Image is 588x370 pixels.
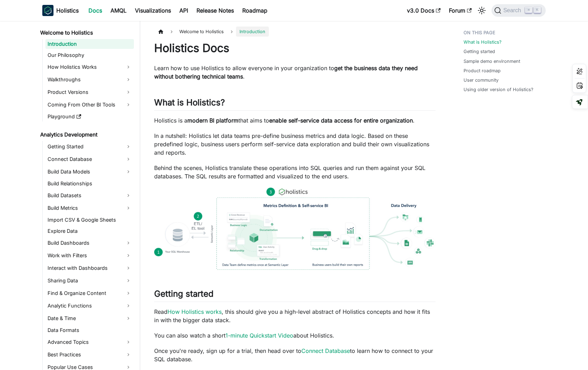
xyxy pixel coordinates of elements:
p: Read , this should give you a high-level abstract of Holistics concepts and how it fits in with t... [154,308,436,324]
a: Playground [45,112,134,121]
a: Sharing Data [45,275,134,286]
a: Analytics Development [38,130,134,140]
h2: Getting started [154,289,436,302]
a: Forum [445,5,476,16]
a: Using older version of Holistics? [464,86,533,93]
nav: Breadcrumbs [154,27,436,37]
p: You can also watch a short about Holistics. [154,331,436,340]
a: Build Metrics [45,202,134,214]
a: Getting Started [45,141,134,152]
span: Welcome to Holistics [176,27,227,37]
h1: Holistics Docs [154,41,436,55]
a: How Holistics works [167,308,222,315]
a: Welcome to Holistics [38,28,134,38]
a: API [175,5,192,16]
nav: Docs sidebar [35,21,140,370]
p: In a nutshell: Holistics let data teams pre-define business metrics and data logic. Based on thes... [154,132,436,157]
p: Once you're ready, sign up for a trial, then head over to to learn how to connect to your SQL dat... [154,347,436,363]
a: Advanced Topics [45,336,134,348]
a: Connect Database [301,347,350,354]
a: 1-minute Quickstart Video [225,332,293,339]
a: Date & Time [45,313,134,324]
a: Product Versions [45,87,134,98]
a: Visualizations [131,5,175,16]
a: Best Practices [45,349,134,360]
a: Sample demo environment [464,58,520,65]
img: How Holistics fits in your Data Stack [154,187,436,270]
a: Build Datasets [45,190,134,201]
a: AMQL [106,5,131,16]
a: Explore Data [45,226,134,236]
a: Coming From Other BI Tools [45,99,134,110]
a: HolisticsHolistics [42,5,79,16]
a: Home page [154,27,167,37]
a: What is Holistics? [464,39,502,45]
p: Behind the scenes, Holistics translate these operations into SQL queries and run them against you... [154,164,436,180]
strong: modern BI platform [187,117,238,124]
a: Our Philosophy [45,50,134,60]
a: How Holistics Works [45,61,134,73]
kbd: K [534,7,541,13]
a: Work with Filters [45,250,134,261]
b: Holistics [56,6,79,15]
h2: What is Holistics? [154,97,436,111]
a: Data Formats [45,325,134,335]
a: Build Data Models [45,166,134,177]
span: Introduction [236,27,269,37]
a: v3.0 Docs [403,5,445,16]
kbd: ⌘ [525,7,532,13]
a: Connect Database [45,154,134,165]
strong: enable self-service data access for entire organization [269,117,413,124]
a: Docs [84,5,106,16]
a: Build Relationships [45,179,134,188]
a: Walkthroughs [45,74,134,85]
p: Learn how to use Holistics to allow everyone in your organization to . [154,64,436,81]
a: Roadmap [238,5,272,16]
a: Interact with Dashboards [45,262,134,274]
button: Search (Command+K) [492,4,546,17]
a: Analytic Functions [45,300,134,311]
a: Release Notes [192,5,238,16]
a: User community [464,77,499,83]
a: Import CSV & Google Sheets [45,215,134,225]
span: Search [501,7,525,14]
a: Find & Organize Content [45,288,134,299]
a: Getting started [464,48,495,55]
p: Holistics is a that aims to . [154,116,436,125]
a: Introduction [45,39,134,49]
a: Product roadmap [464,67,501,74]
button: Switch between dark and light mode (currently light mode) [476,5,487,16]
img: Holistics [42,5,53,16]
a: Build Dashboards [45,237,134,249]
